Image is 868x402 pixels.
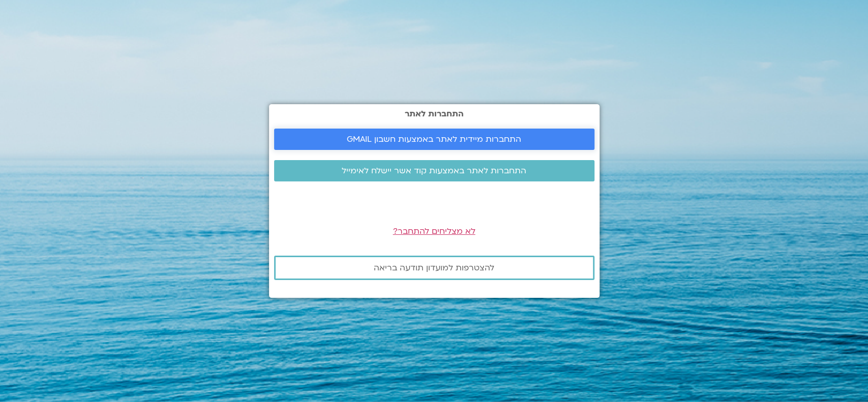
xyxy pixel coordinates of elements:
h2: התחברות לאתר [274,109,594,118]
span: להצטרפות למועדון תודעה בריאה [374,263,494,272]
span: התחברות מיידית לאתר באמצעות חשבון GMAIL [347,135,521,144]
a: התחברות מיידית לאתר באמצעות חשבון GMAIL [274,129,594,150]
a: להצטרפות למועדון תודעה בריאה [274,256,594,280]
span: התחברות לאתר באמצעות קוד אשר יישלח לאימייל [342,166,526,175]
a: לא מצליחים להתחבר? [393,226,475,237]
a: התחברות לאתר באמצעות קוד אשר יישלח לאימייל [274,160,594,181]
